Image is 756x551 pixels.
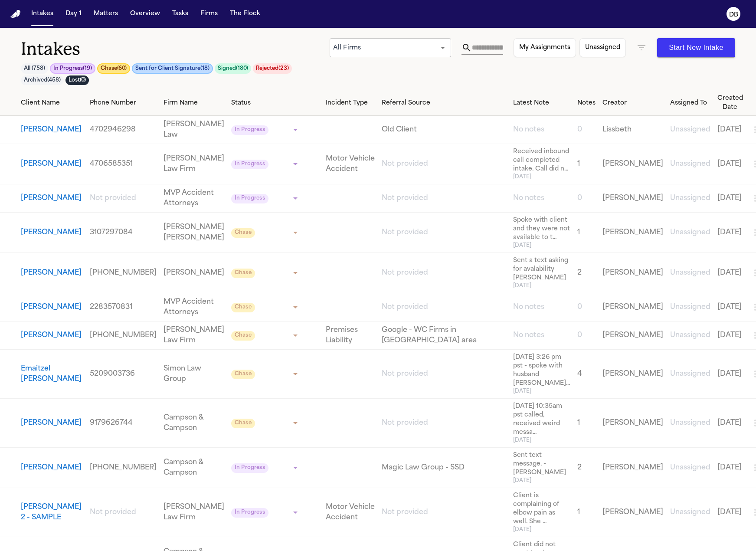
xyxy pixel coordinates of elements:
[164,268,224,278] a: View details for Jeffrey Young
[513,304,544,311] span: No notes
[21,159,83,169] button: View details for Nadia Barnswell
[382,302,506,312] a: View details for Madi J Purser
[382,193,506,203] a: View details for Michael Guerrero
[602,302,663,312] a: View details for Madi J Purser
[577,464,582,471] span: 2
[513,126,544,133] span: No notes
[97,63,130,74] button: Chase(60)
[670,464,710,471] span: Unassigned
[164,154,224,174] a: View details for Nadia Barnswell
[577,227,596,238] a: View details for Max Guillen
[21,268,83,278] a: View details for Jeffrey Young
[513,193,570,203] a: View details for Michael Guerrero
[670,98,710,108] div: Assigned To
[513,174,570,180] span: [DATE]
[602,227,663,238] a: View details for Max Guillen
[382,98,506,108] div: Referral Source
[602,462,663,473] a: View details for Regina Sigers
[513,256,570,282] span: Sent a text asking for avalability [PERSON_NAME]
[10,10,21,18] img: Finch Logo
[382,509,428,516] span: Not provided
[670,269,710,276] span: Unassigned
[717,125,743,135] a: View details for Ashley Span
[90,418,157,428] a: View details for Tawanna Smith
[90,302,157,312] a: View details for Madi J Purser
[169,6,192,22] button: Tasks
[670,125,710,135] a: View details for Ashley Span
[21,462,83,473] button: View details for Regina Sigers
[21,502,83,523] button: View details for Janet Smith 2 - SAMPLE
[231,125,268,135] span: In Progress
[577,269,582,276] span: 2
[513,477,570,484] span: [DATE]
[670,161,710,167] span: Unassigned
[231,417,301,429] div: Update intake status
[231,160,268,169] span: In Progress
[21,302,83,312] button: View details for Madi J Purser
[513,451,570,484] a: View details for Regina Sigers
[90,159,157,169] a: View details for Nadia Barnswell
[226,6,264,22] a: The Flock
[382,229,428,236] span: Not provided
[657,38,735,57] button: Start New Intake
[231,158,301,170] div: Update intake status
[513,242,570,249] span: [DATE]
[90,195,136,202] span: Not provided
[90,507,157,518] a: View details for Janet Smith 2 - SAMPLE
[21,330,83,341] button: View details for Lisa Bello
[670,420,710,426] span: Unassigned
[197,6,221,22] a: Firms
[513,437,570,444] span: [DATE]
[382,159,506,169] a: View details for Nadia Barnswell
[670,369,710,379] a: View details for Emaitzel Margarita Lugo Aguirre
[28,6,57,22] button: Intakes
[231,267,301,279] div: Update intake status
[579,38,626,57] button: Unassigned
[21,98,83,108] div: Client Name
[577,462,596,473] a: View details for Regina Sigers
[231,329,301,341] div: Update intake status
[164,188,224,209] a: View details for Michael Guerrero
[382,325,506,346] a: View details for Lisa Bello
[90,369,157,379] a: View details for Emaitzel Margarita Lugo Aguirre
[670,227,710,238] a: View details for Max Guillen
[382,369,506,379] a: View details for Emaitzel Margarita Lugo Aguirre
[90,98,157,108] div: Phone Number
[90,462,157,473] a: View details for Regina Sigers
[164,222,224,243] a: View details for Max Guillen
[577,371,582,377] span: 4
[670,507,710,518] a: View details for Janet Smith 2 - SAMPLE
[513,195,544,202] span: No notes
[577,332,582,339] span: 0
[10,10,21,18] a: Home
[577,302,596,312] a: View details for Madi J Purser
[326,98,375,108] div: Incident Type
[717,418,743,428] a: View details for Tawanna Smith
[577,509,580,516] span: 1
[513,302,570,312] a: View details for Madi J Purser
[513,492,570,526] span: Client is complaining of elbow pain as well. She ...
[21,364,83,384] a: View details for Emaitzel Margarita Lugo Aguirre
[513,332,544,339] span: No notes
[164,119,224,140] a: View details for Ashley Span
[127,6,164,22] a: Overview
[90,6,121,22] a: Matters
[333,45,361,51] span: All Firms
[577,161,580,167] span: 1
[513,125,570,135] a: View details for Ashley Span
[231,370,255,379] span: Chase
[21,227,83,238] a: View details for Max Guillen
[21,125,83,135] a: View details for Ashley Span
[602,159,663,169] a: View details for Nadia Barnswell
[513,256,570,289] a: View details for Jeffrey Young
[90,227,157,238] a: View details for Max Guillen
[670,462,710,473] a: View details for Regina Sigers
[132,63,213,74] button: Sent for Client Signature(18)
[602,98,663,108] div: Creator
[382,418,506,428] a: View details for Tawanna Smith
[382,227,506,238] a: View details for Max Guillen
